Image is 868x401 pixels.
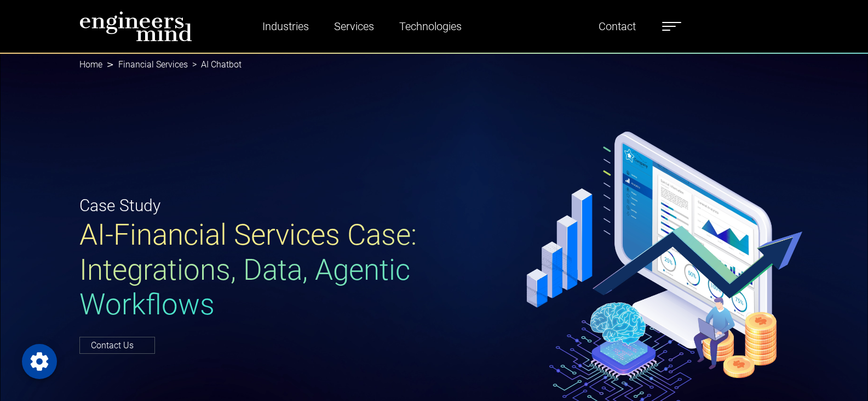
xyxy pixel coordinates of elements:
[395,14,466,39] a: Technologies
[188,58,242,71] li: AI Chatbot
[79,59,102,70] a: Home
[118,59,188,70] a: Financial Services
[79,193,428,218] p: Case Study
[79,218,417,321] span: AI-Financial Services Case: Integrations, Data, Agentic Workflows
[79,11,192,42] img: logo
[330,14,378,39] a: Services
[79,53,789,77] nav: breadcrumb
[594,14,640,39] a: Contact
[79,337,155,354] a: Contact Us
[258,14,313,39] a: Industries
